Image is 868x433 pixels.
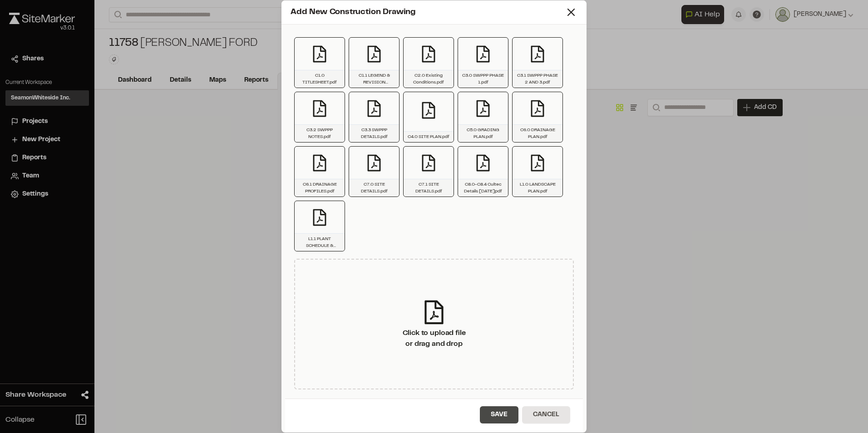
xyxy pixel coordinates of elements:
p: C8.0-C8.4 Cultec Details [DATE]pdf [462,181,504,195]
p: C7.1 SITE DETAILS.pdf [407,181,450,195]
p: C5.0 GRADING PLAN.pdf [462,127,504,140]
p: C3.1 SWPPP PHASE 2 AND 3.pdf [516,72,559,86]
p: L1.1 PLANT SCHEDULE & DETAILS & NOTES.pdf [298,236,341,249]
p: C4.0 SITE PLAN.pdf [407,133,450,140]
div: Click to upload fileor drag and drop [294,259,574,389]
p: C1.0 TITLESHEET.pdf [298,72,341,86]
p: C6.1 DRAINAGE PROFILES.pdf [298,181,341,195]
button: Save [480,406,518,423]
p: L1.0 LANDSCAPE PLAN.pdf [516,181,559,195]
p: C3.0 SWPPP PHASE 1.pdf [462,72,504,86]
div: Click to upload file or drag and drop [403,328,466,349]
div: Add New Construction Drawing [291,6,565,19]
button: Cancel [522,406,570,423]
p: C6.0 DRAINAGE PLAN.pdf [516,127,559,140]
p: C1.1 LEGEND & REVISION NOTES.pdf [353,72,395,86]
p: C7.0 SITE DETAILS.pdf [353,181,395,195]
p: C3.2 SWPPP NOTES.pdf [298,127,341,140]
p: C2.0 Existing Conditions.pdf [407,72,450,86]
p: C3.3 SWPPP DETAILS.pdf [353,127,395,140]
